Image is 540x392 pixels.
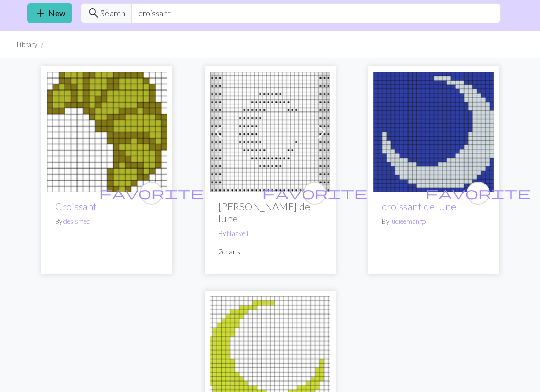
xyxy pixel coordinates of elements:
[87,6,100,20] span: search
[140,182,163,205] button: favourite
[390,217,426,226] a: lucieemango
[99,185,204,201] span: favorite
[99,183,204,204] i: favourite
[218,229,322,239] p: By
[262,183,367,204] i: favourite
[210,72,330,192] img: Lavette lunaire
[218,247,322,257] p: 2 charts
[210,126,330,136] a: Lavette lunaire
[210,350,330,360] a: croissant lune
[55,217,159,227] p: By
[218,200,322,225] h2: [PERSON_NAME] de lune
[382,200,456,212] a: croissant de lune
[373,72,494,192] img: croissant de lune
[467,182,490,205] button: favourite
[426,185,531,201] span: favorite
[27,3,72,23] a: New
[17,40,37,50] li: Library
[47,72,167,192] img: Croissant
[34,6,47,20] span: add
[47,126,167,136] a: Croissant
[373,126,494,136] a: croissant de lune
[382,217,486,227] p: By
[227,229,248,238] a: Naayell
[262,185,367,201] span: favorite
[303,182,326,205] button: favourite
[55,200,97,212] a: Croissant
[100,7,125,19] span: Search
[63,217,91,226] a: desismed
[426,183,531,204] i: favourite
